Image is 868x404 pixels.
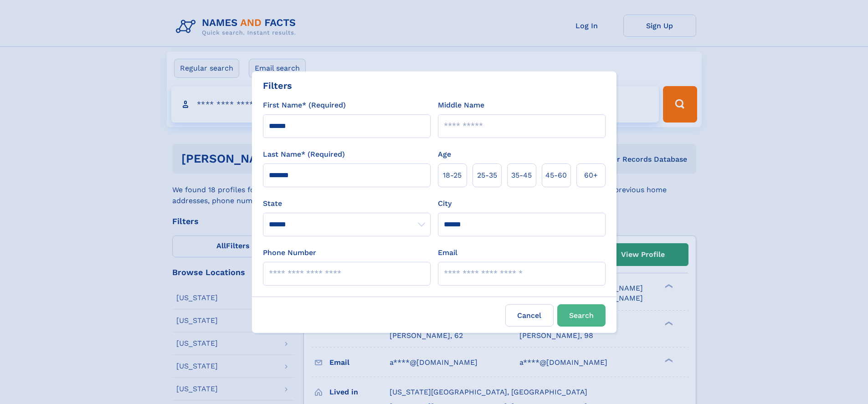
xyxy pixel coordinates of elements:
[545,170,567,181] span: 45‑60
[505,304,554,327] label: Cancel
[584,170,598,181] span: 60+
[557,304,606,327] button: Search
[443,170,462,181] span: 18‑25
[263,100,346,111] label: First Name* (Required)
[438,247,457,258] label: Email
[438,100,484,111] label: Middle Name
[263,149,345,160] label: Last Name* (Required)
[263,79,292,92] div: Filters
[263,198,431,209] label: State
[438,198,452,209] label: City
[477,170,497,181] span: 25‑35
[438,149,451,160] label: Age
[263,247,316,258] label: Phone Number
[511,170,532,181] span: 35‑45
